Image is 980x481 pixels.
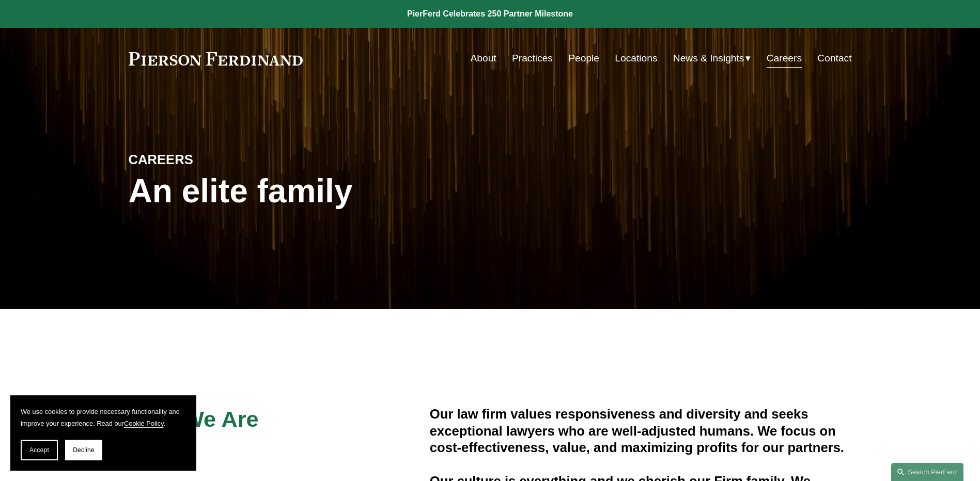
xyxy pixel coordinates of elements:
[767,49,802,68] a: Careers
[129,172,490,210] h1: An elite family
[124,420,164,427] a: Cookie Policy
[512,49,553,68] a: Practices
[65,440,102,460] button: Decline
[673,49,751,68] a: folder dropdown
[615,49,657,68] a: Locations
[817,49,851,68] a: Contact
[29,446,49,454] span: Accept
[10,395,196,471] section: Cookie banner
[21,440,58,460] button: Accept
[21,406,186,429] p: We use cookies to provide necessary functionality and improve your experience. Read our .
[73,446,95,454] span: Decline
[471,49,496,68] a: About
[673,50,744,68] span: News & Insights
[129,151,309,168] h4: CAREERS
[568,49,599,68] a: People
[891,463,963,481] a: Search this site
[430,406,852,456] h4: Our law firm values responsiveness and diversity and seeks exceptional lawyers who are well-adjus...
